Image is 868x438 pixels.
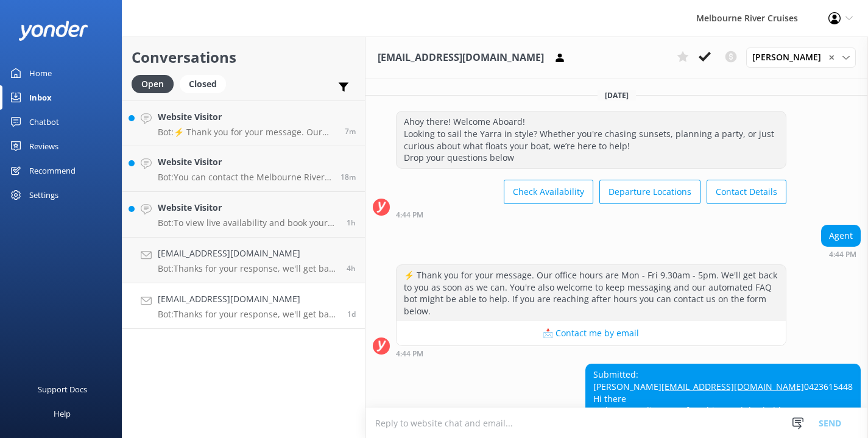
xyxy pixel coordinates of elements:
p: Bot: ⚡ Thank you for your message. Our office hours are Mon - Fri 9.30am - 5pm. We'll get back to... [158,127,336,138]
div: Sep 27 2025 04:44pm (UTC +10:00) Australia/Sydney [821,250,861,258]
p: Bot: Thanks for your response, we'll get back to you as soon as we can during opening hours. [158,263,337,274]
span: Sep 29 2025 11:05am (UTC +10:00) Australia/Sydney [347,263,356,274]
a: [EMAIL_ADDRESS][DOMAIN_NAME] [662,381,804,392]
a: Website VisitorBot:You can contact the Melbourne River Cruises team by emailing [EMAIL_ADDRESS][D... [122,146,365,192]
div: Settings [29,183,58,207]
a: Website VisitorBot:To view live availability and book your Melbourne River Cruise experience, cli... [122,192,365,238]
p: Bot: You can contact the Melbourne River Cruises team by emailing [EMAIL_ADDRESS][DOMAIN_NAME]. V... [158,172,331,183]
h4: Website Visitor [158,155,331,169]
a: Open [132,77,180,90]
span: Sep 27 2025 04:44pm (UTC +10:00) Australia/Sydney [347,309,356,319]
a: Closed [180,77,232,90]
div: Chatbot [29,110,59,134]
h4: [EMAIL_ADDRESS][DOMAIN_NAME] [158,247,337,260]
strong: 4:44 PM [396,350,423,358]
a: [EMAIL_ADDRESS][DOMAIN_NAME]Bot:Thanks for your response, we'll get back to you as soon as we can... [122,283,365,329]
div: Submitted: [PERSON_NAME] 0423615448 Hi there Is there any discounts for white card dva holders? T... [586,364,860,433]
div: Recommend [29,158,76,183]
span: Sep 29 2025 02:59pm (UTC +10:00) Australia/Sydney [345,126,356,136]
div: Assign User [746,48,856,67]
span: Sep 29 2025 01:35pm (UTC +10:00) Australia/Sydney [347,217,356,228]
strong: 4:44 PM [829,251,856,258]
a: Website VisitorBot:⚡ Thank you for your message. Our office hours are Mon - Fri 9.30am - 5pm. We'... [122,101,365,146]
div: Sep 27 2025 04:44pm (UTC +10:00) Australia/Sydney [396,210,786,219]
a: [EMAIL_ADDRESS][DOMAIN_NAME]Bot:Thanks for your response, we'll get back to you as soon as we can... [122,238,365,283]
div: Inbox [29,85,52,110]
div: Closed [180,75,226,93]
div: Ahoy there! Welcome Aboard! Looking to sail the Yarra in style? Whether you're chasing sunsets, p... [397,111,786,168]
img: yonder-white-logo.png [18,21,88,41]
button: Contact Details [707,180,786,204]
button: 📩 Contact me by email [397,321,786,345]
div: Home [29,61,52,85]
div: ⚡ Thank you for your message. Our office hours are Mon - Fri 9.30am - 5pm. We'll get back to you ... [397,265,786,321]
span: [PERSON_NAME] [752,51,828,64]
div: Help [54,401,71,426]
h2: Conversations [132,46,356,69]
h4: Website Visitor [158,201,337,214]
div: Reviews [29,134,58,158]
span: [DATE] [598,90,636,101]
h3: [EMAIL_ADDRESS][DOMAIN_NAME] [378,50,544,66]
span: ✕ [828,52,834,63]
div: Support Docs [38,377,87,401]
p: Bot: To view live availability and book your Melbourne River Cruise experience, click [URL][DOMAI... [158,217,337,228]
div: Agent [822,225,860,246]
button: Departure Locations [599,180,700,204]
div: Sep 27 2025 04:44pm (UTC +10:00) Australia/Sydney [396,349,786,358]
button: Check Availability [504,180,593,204]
strong: 4:44 PM [396,211,423,219]
h4: [EMAIL_ADDRESS][DOMAIN_NAME] [158,292,338,306]
div: Open [132,75,174,93]
p: Bot: Thanks for your response, we'll get back to you as soon as we can during opening hours. [158,309,338,320]
span: Sep 29 2025 02:48pm (UTC +10:00) Australia/Sydney [340,172,356,182]
h4: Website Visitor [158,110,336,124]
